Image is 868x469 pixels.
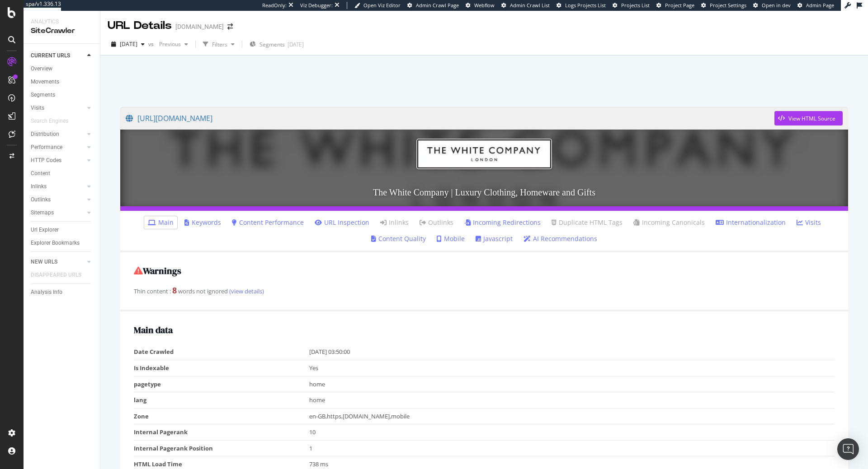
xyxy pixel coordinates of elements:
[175,22,224,31] div: [DOMAIN_NAME]
[315,218,369,227] a: URL Inspection
[501,2,550,9] a: Admin Crawl List
[354,2,401,9] a: Open Viz Editor
[309,440,835,456] td: 1
[134,376,309,392] td: pagetype
[108,18,172,33] div: URL Details
[31,130,59,139] div: Distribution
[31,51,70,60] div: CURRENT URLS
[31,130,85,139] a: Distribution
[31,26,93,36] div: SiteCrawler
[437,234,465,243] a: Mobile
[309,360,835,376] td: Yes
[120,40,137,48] span: 2025 Aug. 22nd
[31,51,85,60] a: CURRENT URLS
[633,218,705,227] a: Incoming Canonicals
[134,440,309,456] td: Internal Pagerank Position
[464,218,541,227] a: Incoming Redirections
[227,23,233,30] div: arrow-right-arrow-left
[621,2,650,9] span: Projects List
[232,218,304,227] a: Content Performance
[837,438,859,460] div: Open Intercom Messenger
[774,111,843,125] button: View HTML Source
[288,41,304,48] div: [DATE]
[407,2,459,9] a: Admin Crawl Page
[31,90,94,100] a: Segments
[31,208,54,218] div: Sitemaps
[212,41,227,48] div: Filters
[753,2,791,9] a: Open in dev
[31,64,94,74] a: Overview
[510,2,550,9] span: Admin Crawl List
[416,2,459,9] span: Admin Crawl Page
[199,37,238,51] button: Filters
[228,287,264,295] a: (view details)
[416,139,552,169] img: The White Company | Luxury Clothing, Homeware and Gifts
[31,208,85,218] a: Sitemaps
[134,325,835,335] h2: Main data
[380,218,409,227] a: Inlinks
[710,2,746,9] span: Project Settings
[246,37,307,51] button: Segments[DATE]
[148,218,174,227] a: Main
[524,234,597,243] a: AI Recommendations
[716,218,786,227] a: Internationalization
[363,2,401,9] span: Open Viz Editor
[31,103,44,113] div: Visits
[156,40,181,48] span: Previous
[31,225,94,235] a: Url Explorer
[31,156,85,165] a: HTTP Codes
[309,408,835,424] td: en-GB,https,[DOMAIN_NAME],mobile
[31,143,62,152] div: Performance
[31,156,61,165] div: HTTP Codes
[31,238,80,248] div: Explorer Bookmarks
[108,37,148,51] button: [DATE]
[300,2,333,9] div: Viz Debugger:
[31,169,50,178] div: Content
[134,424,309,441] td: Internal Pagerank
[806,2,834,9] span: Admin Page
[31,270,81,280] div: DISAPPEARED URLS
[134,285,835,297] div: Thin content : words not ignored
[31,238,94,248] a: Explorer Bookmarks
[613,2,650,9] a: Projects List
[134,408,309,424] td: Zone
[126,107,774,130] a: [URL][DOMAIN_NAME]
[31,195,51,204] div: Outlinks
[552,218,623,227] a: Duplicate HTML Tags
[31,288,94,297] a: Analysis Info
[134,266,835,276] h2: Warnings
[565,2,606,9] span: Logs Projects List
[466,2,495,9] a: Webflow
[31,116,77,126] a: Search Engines
[31,64,52,74] div: Overview
[31,77,59,87] div: Movements
[656,2,694,9] a: Project Page
[134,360,309,376] td: Is Indexable
[184,218,221,227] a: Keywords
[31,143,85,152] a: Performance
[31,225,59,235] div: Url Explorer
[134,344,309,360] td: Date Crawled
[156,37,192,51] button: Previous
[148,40,156,48] span: vs
[31,116,68,126] div: Search Engines
[31,169,94,178] a: Content
[665,2,694,9] span: Project Page
[31,257,85,267] a: NEW URLS
[31,77,94,87] a: Movements
[701,2,746,9] a: Project Settings
[474,2,495,9] span: Webflow
[557,2,606,9] a: Logs Projects List
[788,115,835,122] div: View HTML Source
[120,178,848,206] h3: The White Company | Luxury Clothing, Homeware and Gifts
[134,392,309,409] td: lang
[797,218,821,227] a: Visits
[762,2,791,9] span: Open in dev
[420,218,453,227] a: Outlinks
[31,182,85,191] a: Inlinks
[31,257,57,267] div: NEW URLS
[31,270,90,280] a: DISAPPEARED URLS
[309,392,835,409] td: home
[371,234,426,243] a: Content Quality
[476,234,513,243] a: Javascript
